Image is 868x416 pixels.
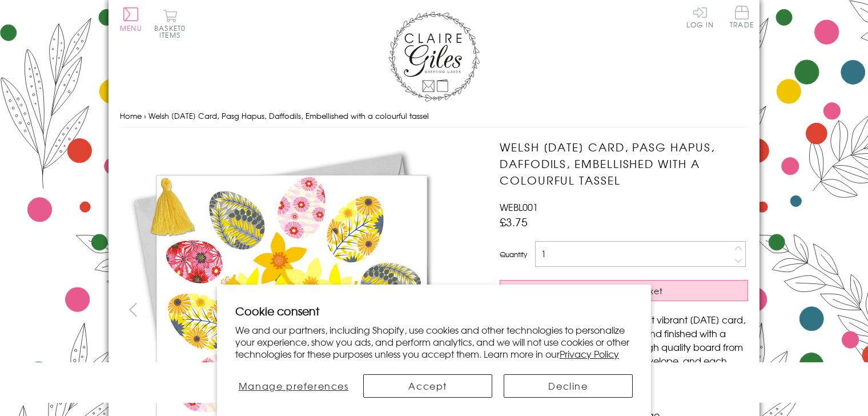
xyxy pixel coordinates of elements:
button: Basket0 items [154,9,186,38]
h1: Welsh [DATE] Card, Pasg Hapus, Daffodils, Embellished with a colourful tassel [500,139,748,188]
a: Log In [686,6,714,28]
button: Manage preferences [235,374,352,398]
span: Trade [730,6,754,28]
span: Menu [120,23,142,33]
span: WEBL001 [500,200,538,214]
a: Privacy Policy [560,347,619,361]
p: We and our partners, including Shopify, use cookies and other technologies to personalize your ex... [235,324,633,359]
button: prev [120,297,146,322]
nav: breadcrumbs [120,105,748,128]
button: Accept [363,374,492,398]
a: Home [120,110,142,121]
button: Add to Basket [500,280,748,301]
a: Trade [730,6,754,30]
span: 0 items [159,23,186,40]
button: Decline [504,374,633,398]
img: Claire Giles Greetings Cards [388,11,480,102]
label: Quantity [500,249,527,259]
span: › [144,110,146,121]
span: Welsh [DATE] Card, Pasg Hapus, Daffodils, Embellished with a colourful tassel [148,110,429,121]
h2: Cookie consent [235,303,633,319]
span: £3.75 [500,214,528,230]
span: Manage preferences [239,379,349,393]
button: Menu [120,7,142,31]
